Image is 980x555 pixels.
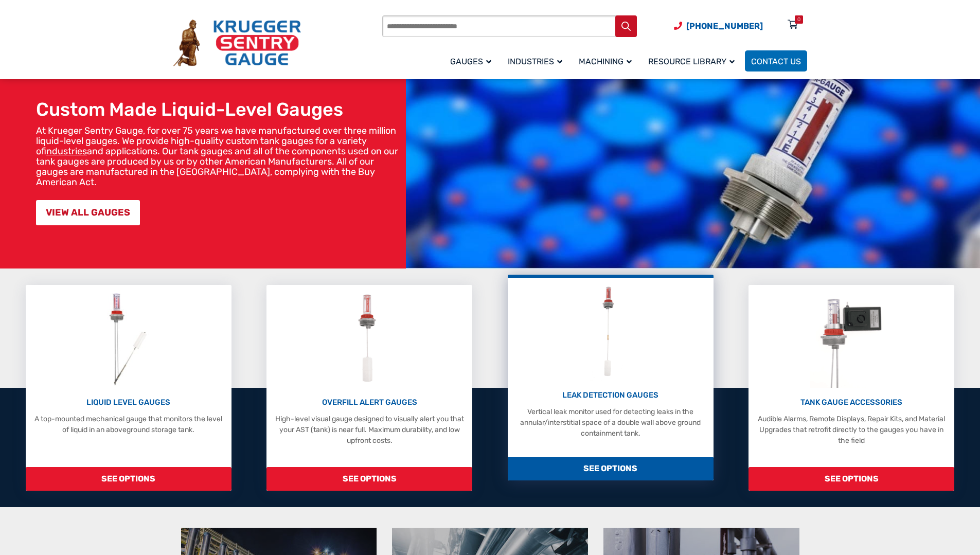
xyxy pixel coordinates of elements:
[502,49,573,73] a: Industries
[513,406,708,439] p: Vertical leak monitor used for detecting leaks in the annular/interstitial space of a double wall...
[26,467,231,491] span: SEE OPTIONS
[101,290,155,388] img: Liquid Level Gauges
[36,98,401,120] h1: Custom Made Liquid-Level Gauges
[579,57,632,66] span: Machining
[36,126,401,187] p: At Krueger Sentry Gauge, for over 75 years we have manufactured over three million liquid-level g...
[450,57,491,66] span: Gauges
[648,57,735,66] span: Resource Library
[272,397,467,408] p: OVERFILL ALERT GAUGES
[406,52,980,268] img: bg_hero_bannerksentry
[508,57,562,66] span: Industries
[266,467,472,491] span: SEE OPTIONS
[272,414,467,446] p: High-level visual gauge designed to visually alert you that your AST (tank) is near full. Maximum...
[444,49,502,73] a: Gauges
[31,397,226,408] p: LIQUID LEVEL GAUGES
[513,389,708,401] p: LEAK DETECTION GAUGES
[31,414,226,435] p: A top-mounted mechanical gauge that monitors the level of liquid in an aboveground storage tank.
[810,290,893,388] img: Tank Gauge Accessories
[36,200,140,225] a: VIEW ALL GAUGES
[749,467,954,491] span: SEE OPTIONS
[749,285,954,491] a: Tank Gauge Accessories TANK GAUGE ACCESSORIES Audible Alarms, Remote Displays, Repair Kits, and M...
[745,50,807,71] a: Contact Us
[266,285,472,491] a: Overfill Alert Gauges OVERFILL ALERT GAUGES High-level visual gauge designed to visually alert yo...
[508,275,714,480] a: Leak Detection Gauges LEAK DETECTION GAUGES Vertical leak monitor used for detecting leaks in the...
[26,285,231,491] a: Liquid Level Gauges LIQUID LEVEL GAUGES A top-mounted mechanical gauge that monitors the level of...
[754,414,949,446] p: Audible Alarms, Remote Displays, Repair Kits, and Material Upgrades that retrofit directly to the...
[674,20,763,32] a: Phone Number (920) 434-8860
[642,49,745,73] a: Resource Library
[590,283,631,381] img: Leak Detection Gauges
[751,57,801,66] span: Contact Us
[173,20,301,67] img: Krueger Sentry Gauge
[46,146,87,157] a: industries
[508,457,714,480] span: SEE OPTIONS
[573,49,642,73] a: Machining
[347,290,393,388] img: Overfill Alert Gauges
[797,15,800,24] div: 0
[686,21,763,31] span: [PHONE_NUMBER]
[754,397,949,408] p: TANK GAUGE ACCESSORIES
